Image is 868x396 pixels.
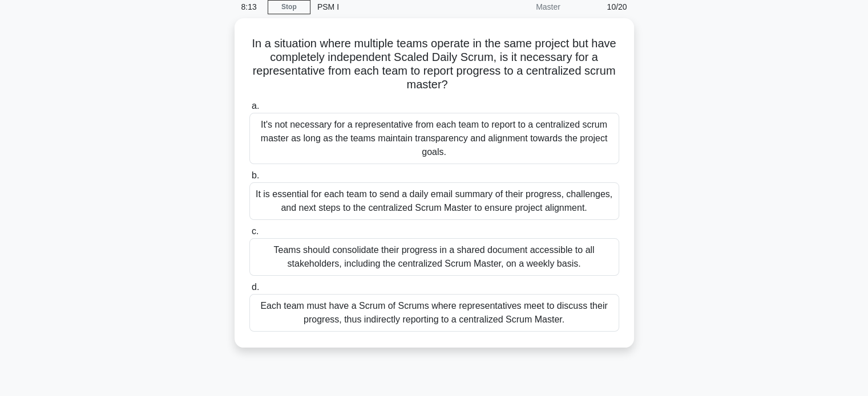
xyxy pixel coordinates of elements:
div: Teams should consolidate their progress in a shared document accessible to all stakeholders, incl... [249,238,619,276]
span: b. [252,170,259,180]
span: d. [252,282,259,292]
span: a. [252,101,259,111]
h5: In a situation where multiple teams operate in the same project but have completely independent S... [248,36,620,92]
span: c. [252,226,259,236]
div: Each team must have a Scrum of Scrums where representatives meet to discuss their progress, thus ... [249,294,619,332]
div: It is essential for each team to send a daily email summary of their progress, challenges, and ne... [249,182,619,220]
div: It's not necessary for a representative from each team to report to a centralized scrum master as... [249,113,619,164]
